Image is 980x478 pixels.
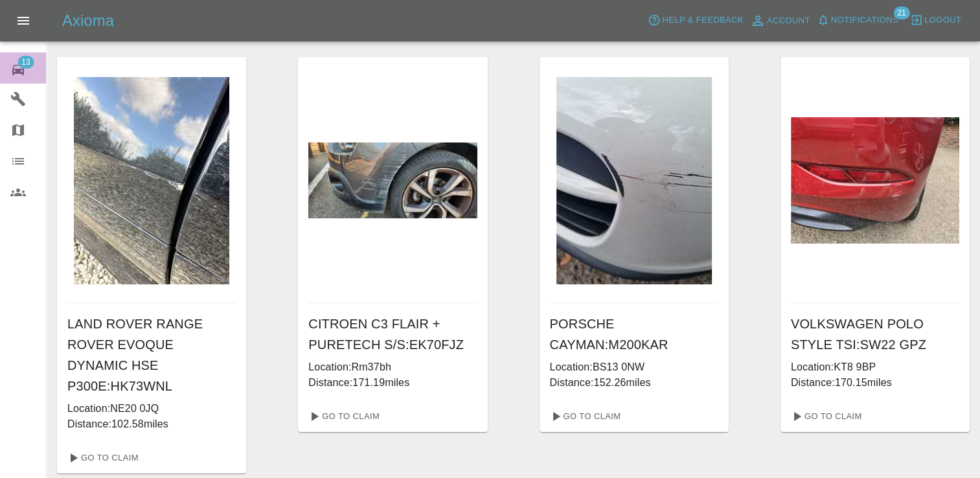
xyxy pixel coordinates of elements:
[767,14,810,28] span: Account
[893,6,909,19] span: 21
[791,359,959,375] p: Location: KT8 9BP
[67,313,236,396] h6: LAND ROVER RANGE ROVER EVOQUE DYNAMIC HSE P300E : HK73WNL
[67,401,236,416] p: Location: NE20 0JQ
[17,56,34,69] span: 13
[907,10,964,30] button: Logout
[308,375,477,391] p: Distance: 171.19 miles
[786,406,865,427] a: Go To Claim
[924,13,961,28] span: Logout
[308,359,477,375] p: Location: Rm37bh
[791,375,959,391] p: Distance: 170.15 miles
[662,13,743,28] span: Help & Feedback
[747,10,814,31] a: Account
[831,13,898,28] span: Notifications
[8,5,39,36] button: Open drawer
[550,359,718,375] p: Location: BS13 0NW
[545,406,624,427] a: Go To Claim
[791,313,959,355] h6: VOLKSWAGEN POLO STYLE TSI : SW22 GPZ
[67,416,236,432] p: Distance: 102.58 miles
[550,313,718,355] h6: PORSCHE CAYMAN : M200KAR
[308,313,477,355] h6: CITROEN C3 FLAIR + PURETECH S/S : EK70FJZ
[62,10,114,31] h5: Axioma
[814,10,902,30] button: Notifications
[550,375,718,391] p: Distance: 152.26 miles
[303,406,383,427] a: Go To Claim
[62,448,142,468] a: Go To Claim
[644,10,746,30] button: Help & Feedback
